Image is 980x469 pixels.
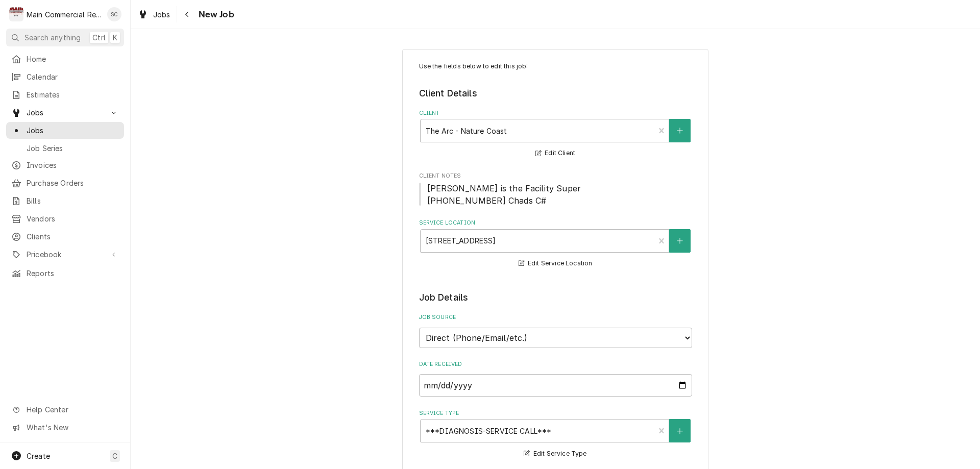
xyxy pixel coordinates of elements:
[153,9,170,20] span: Jobs
[24,32,81,43] span: Search anything
[27,231,119,242] span: Clients
[112,451,117,461] span: C
[27,54,119,64] span: Home
[419,62,692,71] p: Use the fields below to edit this job:
[27,249,104,260] span: Pricebook
[419,219,692,227] label: Service Location
[419,409,692,460] div: Service Type
[195,8,234,21] span: New Job
[27,178,119,188] span: Purchase Orders
[6,122,124,139] a: Jobs
[6,265,124,282] a: Reports
[27,9,102,20] div: Main Commercial Refrigeration Service
[419,172,692,180] span: Client Notes
[677,127,683,134] svg: Create New Client
[6,86,124,103] a: Estimates
[419,374,692,397] input: yyyy-mm-dd
[27,143,119,154] span: Job Series
[6,210,124,227] a: Vendors
[6,246,124,263] a: Go to Pricebook
[419,360,692,397] div: Date Received
[419,219,692,269] div: Service Location
[677,428,683,435] svg: Create New Service
[6,192,124,209] a: Bills
[27,89,119,100] span: Estimates
[522,448,588,460] button: Edit Service Type
[6,419,124,436] a: Go to What's New
[27,125,119,136] span: Jobs
[179,6,195,22] button: Navigate back
[6,68,124,85] a: Calendar
[27,160,119,170] span: Invoices
[9,7,23,21] div: M
[419,291,692,304] legend: Job Details
[6,175,124,191] a: Purchase Orders
[419,313,692,348] div: Job Source
[6,228,124,245] a: Clients
[134,6,175,23] a: Jobs
[27,422,118,433] span: What's New
[27,404,118,415] span: Help Center
[419,313,692,322] label: Job Source
[517,257,594,270] button: Edit Service Location
[27,268,119,279] span: Reports
[6,29,124,46] button: Search anythingCtrlK
[27,195,119,206] span: Bills
[419,409,692,417] label: Service Type
[6,104,124,121] a: Go to Jobs
[6,51,124,67] a: Home
[669,119,691,142] button: Create New Client
[669,419,691,442] button: Create New Service
[419,109,692,160] div: Client
[27,452,50,460] span: Create
[9,7,23,21] div: Main Commercial Refrigeration Service's Avatar
[427,183,581,206] span: [PERSON_NAME] is the Facility Super [PHONE_NUMBER] Chads C#
[534,147,577,160] button: Edit Client
[113,32,117,43] span: K
[27,107,104,118] span: Jobs
[419,182,692,207] span: Client Notes
[27,71,119,82] span: Calendar
[419,87,692,100] legend: Client Details
[669,229,691,253] button: Create New Location
[419,360,692,368] label: Date Received
[107,7,121,21] div: SC
[6,157,124,174] a: Invoices
[27,213,119,224] span: Vendors
[6,401,124,418] a: Go to Help Center
[107,7,121,21] div: Scott Costello's Avatar
[92,32,106,43] span: Ctrl
[419,109,692,117] label: Client
[677,237,683,244] svg: Create New Location
[419,172,692,206] div: Client Notes
[6,140,124,157] a: Job Series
